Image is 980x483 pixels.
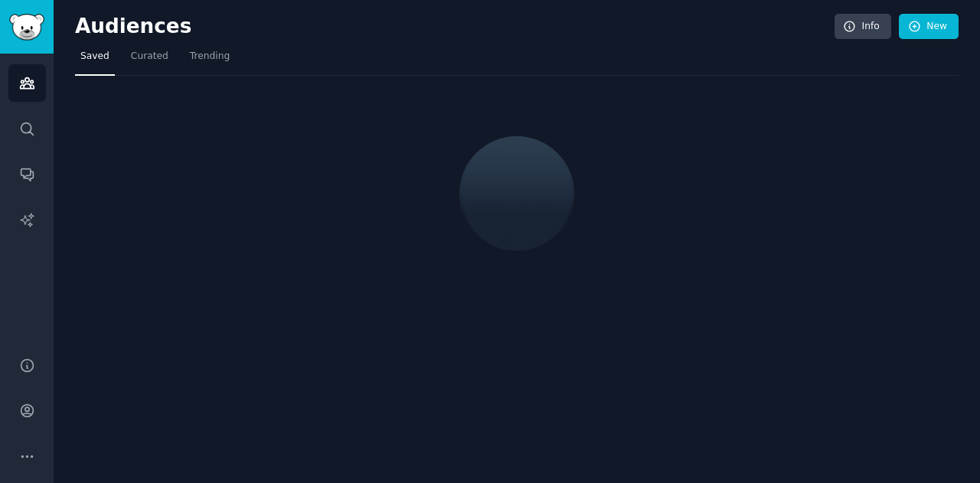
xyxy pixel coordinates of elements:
a: New [899,14,959,40]
a: Info [835,14,891,40]
span: Trending [190,50,230,64]
h2: Audiences [75,15,835,39]
img: GummySearch logo [9,14,44,41]
a: Trending [185,44,235,76]
a: Saved [75,44,115,76]
span: Curated [131,50,168,64]
span: Saved [80,50,109,64]
a: Curated [126,44,174,76]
